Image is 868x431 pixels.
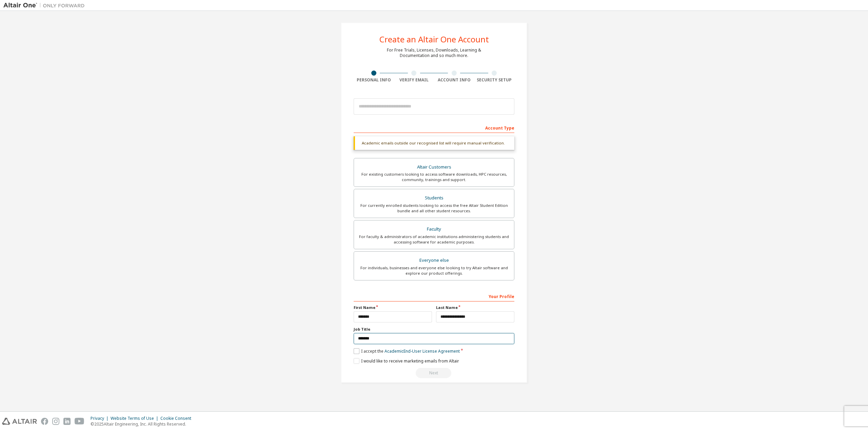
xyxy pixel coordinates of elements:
div: Personal Info [354,77,394,83]
div: Create an Altair One Account [379,35,489,43]
div: Faculty [358,224,510,234]
img: facebook.svg [41,418,48,425]
label: First Name [354,305,432,310]
div: Website Terms of Use [111,416,160,421]
img: linkedin.svg [63,418,71,425]
div: For currently enrolled students looking to access the free Altair Student Edition bundle and all ... [358,203,510,214]
div: Read and acccept EULA to continue [354,368,514,378]
img: altair_logo.svg [2,418,37,425]
label: I accept the [354,348,460,354]
div: Cookie Consent [160,416,195,421]
p: © 2025 Altair Engineering, Inc. All Rights Reserved. [91,421,195,427]
div: Academic emails outside our recognised list will require manual verification. [354,136,514,150]
div: For faculty & administrators of academic institutions administering students and accessing softwa... [358,234,510,245]
label: Job Title [354,327,514,332]
div: Security Setup [474,77,515,83]
div: Students [358,193,510,203]
div: For existing customers looking to access software downloads, HPC resources, community, trainings ... [358,172,510,182]
div: Everyone else [358,256,510,265]
div: Altair Customers [358,162,510,172]
a: Academic End-User License Agreement [384,348,460,354]
label: Last Name [436,305,514,310]
div: For Free Trials, Licenses, Downloads, Learning & Documentation and so much more. [387,47,481,58]
label: I would like to receive marketing emails from Altair [354,358,459,364]
div: Privacy [91,416,111,421]
div: Account Info [434,77,474,83]
img: youtube.svg [75,418,84,425]
img: instagram.svg [52,418,59,425]
div: Account Type [354,122,514,133]
div: Your Profile [354,291,514,301]
img: Altair One [3,2,88,9]
div: For individuals, businesses and everyone else looking to try Altair software and explore our prod... [358,265,510,276]
div: Verify Email [394,77,434,83]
